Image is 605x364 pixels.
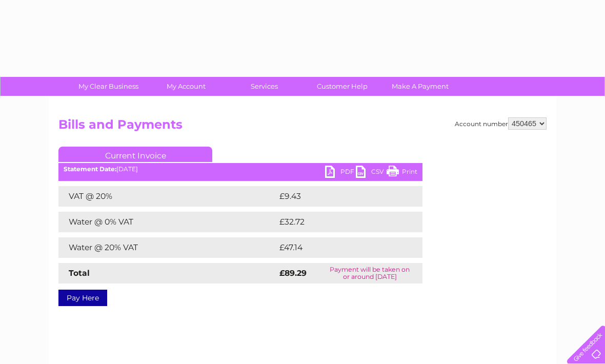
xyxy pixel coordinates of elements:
a: My Account [144,77,229,96]
div: [DATE] [58,166,422,173]
strong: Total [69,268,90,278]
strong: £89.29 [279,268,307,278]
h2: Bills and Payments [58,117,547,137]
a: Services [222,77,307,96]
td: £9.43 [277,186,399,207]
a: Pay Here [58,290,107,306]
a: My Clear Business [66,77,151,96]
a: Current Invoice [58,147,212,162]
td: VAT @ 20% [58,186,277,207]
div: Account number [455,117,547,130]
b: Statement Date: [64,165,116,173]
td: £47.14 [277,237,400,258]
a: Customer Help [300,77,385,96]
td: £32.72 [277,212,401,232]
td: Water @ 0% VAT [58,212,277,232]
a: Make A Payment [378,77,462,96]
a: CSV [356,166,387,180]
a: PDF [325,166,356,180]
a: Print [387,166,417,180]
td: Payment will be taken on or around [DATE] [317,263,422,284]
td: Water @ 20% VAT [58,237,277,258]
